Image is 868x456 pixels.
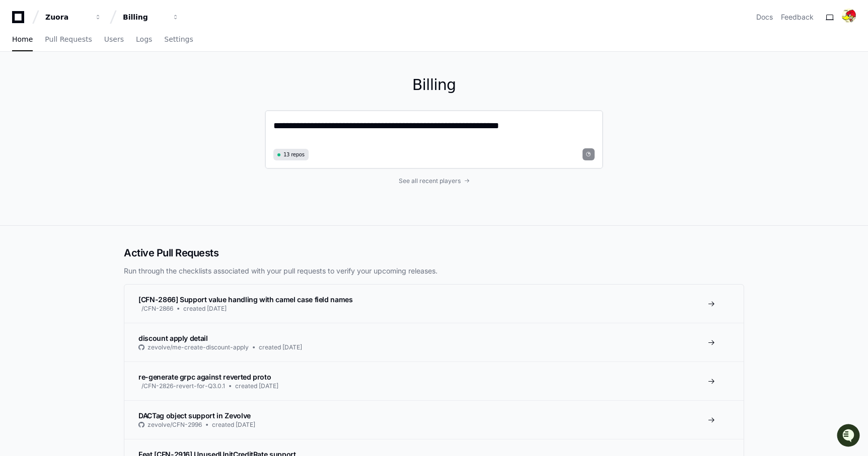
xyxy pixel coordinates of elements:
[235,382,278,390] span: created [DATE]
[148,421,202,429] span: zevolve/CFN-2996
[45,36,92,42] span: Pull Requests
[45,28,92,51] a: Pull Requests
[842,9,856,23] img: ACg8ocLwztuLJxrHkr9iY0Ic-AtzWKwM6mvae_wx5ox_QR5n7skIXp8=s96-c
[71,105,122,113] a: Powered byPylon
[138,295,353,304] span: [CFN-2866] Support value handling with camel case field names
[10,10,30,30] img: PlayerZero
[259,343,302,351] span: created [DATE]
[10,40,183,56] div: Welcome
[148,343,249,351] span: zevolve/me-create-discount-apply
[164,28,193,51] a: Settings
[138,373,271,381] span: re-generate grpc against reverted proto
[265,76,603,94] h1: Billing
[34,75,165,85] div: Start new chat
[171,78,183,90] button: Start new chat
[100,106,122,113] span: Pylon
[124,400,744,439] a: DACTag object support in Zevolvezevolve/CFN-2996created [DATE]
[41,8,106,26] button: Zuora
[34,85,146,93] div: We're offline, but we'll be back soon!
[283,151,305,158] span: 13 repos
[138,334,208,342] span: discount apply detail
[124,266,744,276] p: Run through the checklists associated with your pull requests to verify your upcoming releases.
[12,36,33,42] span: Home
[10,75,28,93] img: 1756235613930-3d25f9e4-fa56-45dd-b3ad-e072dfbd1548
[141,305,173,313] span: /CFN-2866
[756,12,773,22] a: Docs
[164,36,193,42] span: Settings
[124,246,744,260] h2: Active Pull Requests
[124,285,744,323] a: [CFN-2866] Support value handling with camel case field names/CFN-2866created [DATE]
[123,12,166,22] div: Billing
[399,177,461,185] span: See all recent players
[119,8,183,26] button: Billing
[183,305,227,313] span: created [DATE]
[124,323,744,361] a: discount apply detailzevolve/me-create-discount-applycreated [DATE]
[265,177,603,185] a: See all recent players
[104,28,124,51] a: Users
[212,421,255,429] span: created [DATE]
[45,12,89,22] div: Zuora
[104,36,124,42] span: Users
[124,361,744,400] a: re-generate grpc against reverted proto/CFN-2826-revert-for-Q3.0.1created [DATE]
[136,28,152,51] a: Logs
[12,28,33,51] a: Home
[136,36,152,42] span: Logs
[836,423,863,450] iframe: Open customer support
[138,411,251,420] span: DACTag object support in Zevolve
[141,382,225,390] span: /CFN-2826-revert-for-Q3.0.1
[781,12,814,22] button: Feedback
